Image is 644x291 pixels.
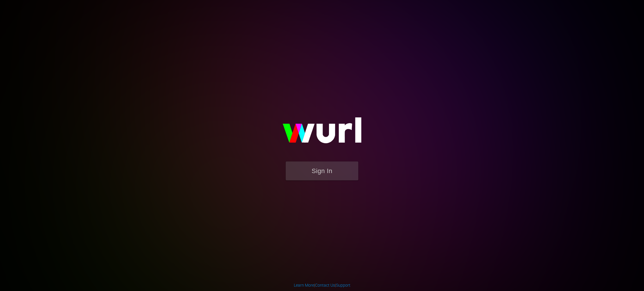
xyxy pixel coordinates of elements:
a: Learn More [294,283,314,288]
a: Support [336,283,350,288]
a: Contact Us [315,283,335,288]
div: | | [294,282,350,288]
button: Sign In [286,161,358,180]
img: wurl-logo-on-black-223613ac3d8ba8fe6dc639794a292ebdb59501304c7dfd60c99c58986ef67473.svg [264,105,380,161]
